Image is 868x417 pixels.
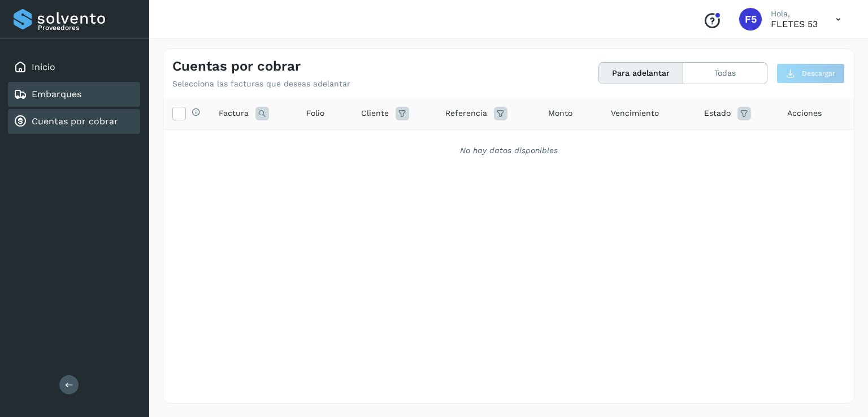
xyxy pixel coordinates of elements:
[219,107,249,119] span: Factura
[771,9,818,19] p: Hola,
[787,107,822,119] span: Acciones
[172,58,301,75] h4: Cuentas por cobrar
[611,107,659,119] span: Vencimiento
[32,116,118,127] a: Cuentas por cobrar
[802,68,835,79] span: Descargar
[683,63,767,84] button: Todas
[8,82,140,107] div: Embarques
[32,89,81,99] a: Embarques
[8,109,140,134] div: Cuentas por cobrar
[361,107,389,119] span: Cliente
[771,19,818,29] p: FLETES 53
[548,107,572,119] span: Monto
[178,145,839,157] div: No hay datos disponibles
[599,63,683,84] button: Para adelantar
[32,62,55,72] a: Inicio
[38,24,136,32] p: Proveedores
[445,107,487,119] span: Referencia
[704,107,731,119] span: Estado
[776,63,845,84] button: Descargar
[306,107,324,119] span: Folio
[172,79,350,89] p: Selecciona las facturas que deseas adelantar
[8,55,140,80] div: Inicio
